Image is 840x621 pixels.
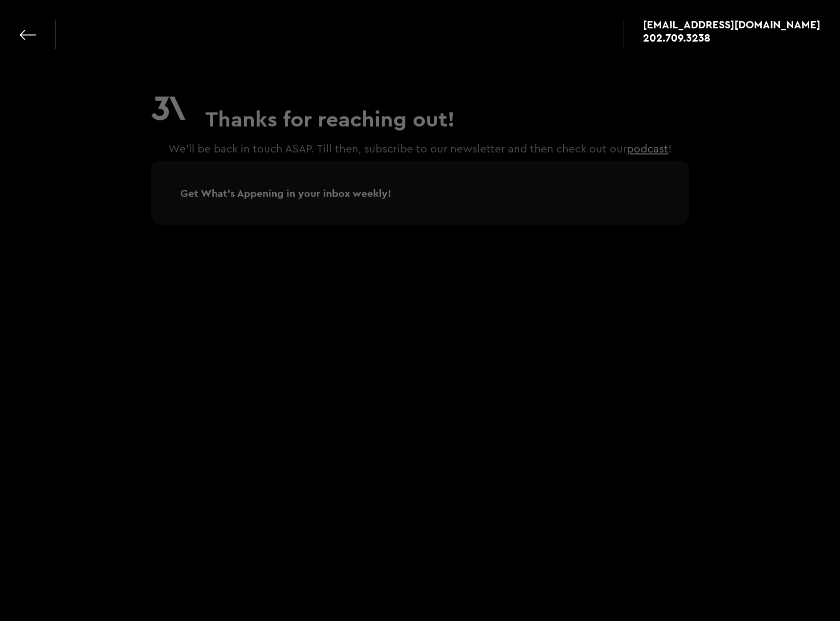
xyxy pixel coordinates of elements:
a: 202.709.3238 [643,33,820,43]
h2: Get What's Appening in your inbox weekly! [180,186,391,200]
a: podcast [627,144,668,155]
a: [EMAIL_ADDRESS][DOMAIN_NAME] [643,20,820,29]
div: 202.709.3238 [643,33,710,43]
h1: Thanks for reaching out! [205,106,455,132]
p: We'll be back in touch ASAP. Till then, subscribe to our newsletter and then check out our ! [151,141,689,158]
